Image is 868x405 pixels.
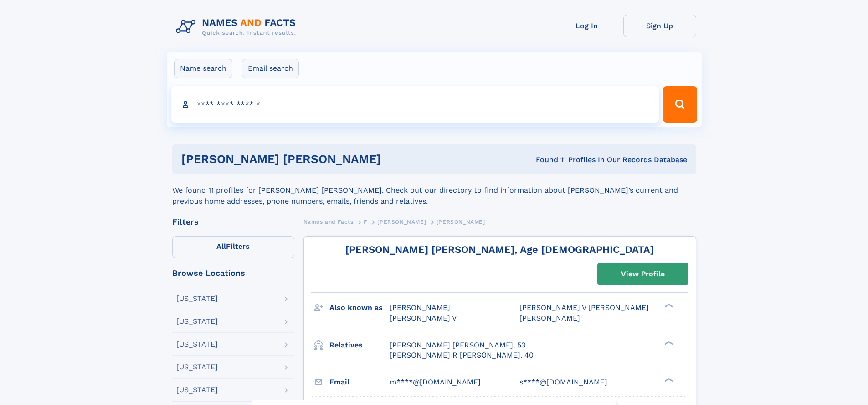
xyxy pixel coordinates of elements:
a: [PERSON_NAME] [PERSON_NAME], 53 [390,340,525,350]
div: ❯ [663,303,673,309]
h3: Relatives [329,337,390,353]
div: Browse Locations [172,269,294,277]
div: We found 11 profiles for [PERSON_NAME] [PERSON_NAME]. Check out our directory to find information... [172,174,696,207]
span: [PERSON_NAME] [519,314,580,322]
input: search input [171,86,659,123]
div: [US_STATE] [176,363,218,371]
a: [PERSON_NAME] [377,216,426,227]
div: ❯ [663,340,673,346]
div: View Profile [621,263,665,284]
div: [US_STATE] [176,341,218,348]
span: [PERSON_NAME] [390,303,450,312]
h3: Also known as [329,300,390,316]
div: [US_STATE] [176,295,218,302]
a: [PERSON_NAME] [PERSON_NAME], Age [DEMOGRAPHIC_DATA] [345,244,654,255]
label: Email search [242,59,299,78]
a: Sign Up [623,15,696,37]
img: Logo Names and Facts [172,15,303,39]
div: [US_STATE] [176,386,218,394]
div: ❯ [663,377,673,383]
a: Log In [550,15,623,37]
a: [PERSON_NAME] R [PERSON_NAME], 40 [390,350,534,360]
label: Filters [172,236,294,258]
div: Found 11 Profiles In Our Records Database [458,155,687,165]
h1: [PERSON_NAME] [PERSON_NAME] [181,153,458,165]
a: F [364,216,367,227]
span: [PERSON_NAME] [377,219,426,225]
div: [US_STATE] [176,318,218,325]
label: Name search [174,59,232,78]
h3: Email [329,374,390,390]
span: [PERSON_NAME] [437,219,485,225]
button: Search Button [663,86,697,123]
a: Names and Facts [303,216,354,227]
a: View Profile [598,263,688,285]
div: Filters [172,218,294,226]
span: [PERSON_NAME] V [PERSON_NAME] [519,303,649,312]
span: All [216,242,226,251]
span: [PERSON_NAME] V [390,314,457,322]
span: F [364,219,367,225]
